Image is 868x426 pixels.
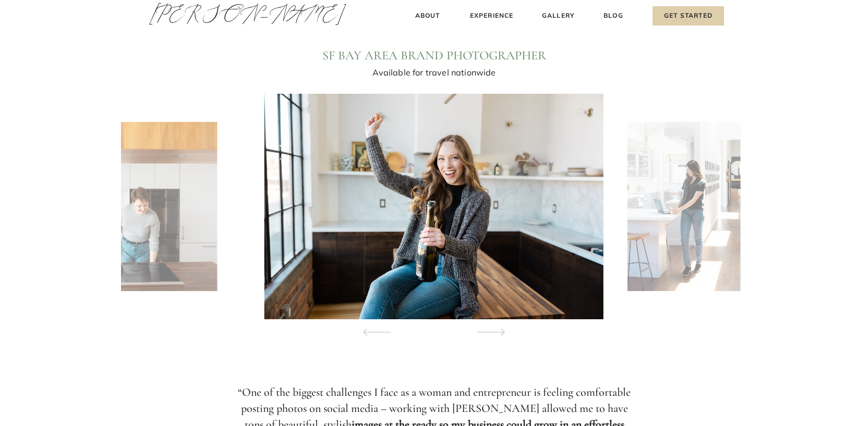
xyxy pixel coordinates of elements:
[254,66,614,80] h3: Available for travel nationwide
[628,122,740,291] img: Interior Designer standing in kitchen working on her laptop
[264,94,604,319] img: Woman sitting on top of the counter in the kitchen in an urban loft popping champagne
[468,10,515,21] a: Experience
[209,48,660,62] h3: SF Bay Area Brand Photographer
[601,10,625,21] a: Blog
[412,10,443,21] a: About
[653,6,724,26] a: Get Started
[541,10,576,21] a: Gallery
